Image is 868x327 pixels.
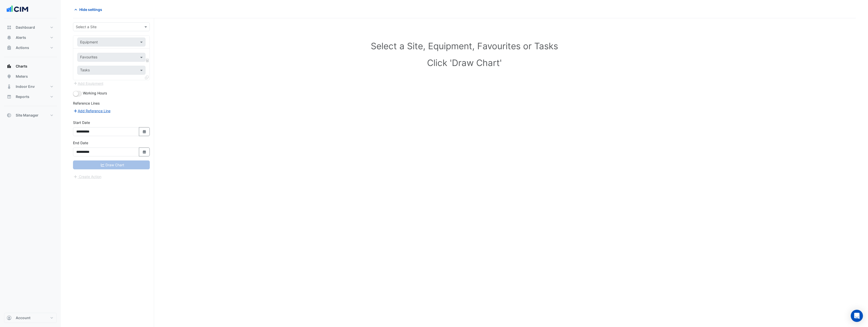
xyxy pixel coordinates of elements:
button: Dashboard [4,22,57,32]
label: Reference Lines [73,101,100,106]
app-escalated-ticket-create-button: Please correct errors first [73,174,102,178]
span: Hide settings [79,7,102,12]
button: Reports [4,92,57,102]
fa-icon: Select Date [142,150,147,154]
button: Actions [4,43,57,53]
fa-icon: Select Date [142,129,147,134]
span: Choose Function [145,58,150,62]
button: Charts [4,61,57,71]
span: Site Manager [16,113,39,118]
img: Company Logo [6,4,29,14]
span: Charts [16,64,27,69]
h1: Click 'Draw Chart' [84,57,845,68]
button: Site Manager [4,110,57,120]
div: Tasks [79,67,90,74]
app-icon: Actions [7,45,12,50]
label: End Date [73,140,88,145]
app-icon: Site Manager [7,113,12,118]
span: Meters [16,74,28,79]
span: Dashboard [16,25,35,30]
app-icon: Meters [7,74,12,79]
button: Account [4,313,57,323]
span: Actions [16,45,29,50]
span: Clone Favourites and Tasks from this Equipment to other Equipment [145,75,149,79]
app-icon: Dashboard [7,25,12,30]
div: Open Intercom Messenger [851,310,863,322]
h1: Select a Site, Equipment, Favourites or Tasks [84,41,845,51]
span: Indoor Env [16,84,35,89]
span: Working Hours [83,91,107,95]
button: Meters [4,71,57,81]
button: Hide settings [73,5,105,14]
button: Alerts [4,32,57,43]
span: Reports [16,94,29,99]
span: Alerts [16,35,26,40]
div: Favourites [79,54,97,61]
app-icon: Indoor Env [7,84,12,89]
label: Start Date [73,120,90,125]
app-icon: Alerts [7,35,12,40]
span: Account [16,315,30,320]
app-icon: Reports [7,94,12,99]
button: Indoor Env [4,81,57,92]
app-icon: Charts [7,64,12,69]
button: Add Reference Line [73,108,111,114]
